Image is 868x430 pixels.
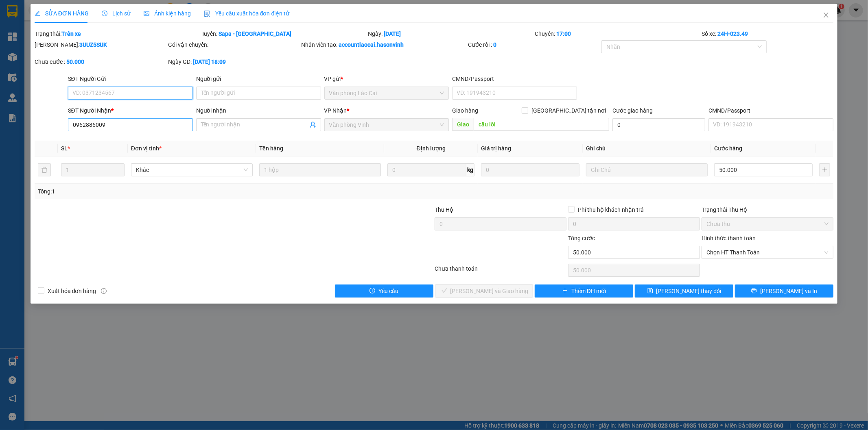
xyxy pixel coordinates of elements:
span: user-add [310,122,316,128]
div: Ngày: [367,29,534,38]
span: Thêm ĐH mới [571,287,606,295]
button: printer[PERSON_NAME] và In [735,284,833,298]
div: VP gửi [324,74,449,83]
input: Dọc đường [474,118,609,131]
h2: Q9U2MAA3 [4,47,66,61]
span: clock-circle [102,11,107,16]
span: Ảnh kiện hàng [144,10,191,17]
b: [DOMAIN_NAME] [109,7,197,20]
b: 50.000 [66,59,84,65]
input: Ghi Chú [586,163,708,176]
div: Trạng thái: [34,29,201,38]
span: printer [751,288,757,294]
div: Nhân viên tạo: [302,40,467,49]
b: accountlaocai.hasonvinh [339,41,404,48]
div: Người gửi [196,74,321,83]
b: 0 [493,41,496,48]
span: Định lượng [417,145,446,152]
label: Cước giao hàng [612,107,653,114]
div: Tổng: 1 [38,187,335,196]
span: Lịch sử [102,10,131,17]
span: Yêu cầu [378,287,398,295]
span: Tên hàng [259,145,283,152]
input: 0 [481,163,579,176]
div: Gói vận chuyển: [168,40,300,49]
button: check[PERSON_NAME] và Giao hàng [435,284,533,298]
div: Chuyến: [534,29,701,38]
h2: VP Nhận: Văn phòng Vinh [43,47,197,98]
button: delete [38,163,51,176]
span: Phí thu hộ khách nhận trả [575,205,647,214]
div: Người nhận [196,106,321,115]
div: SĐT Người Nhận [68,106,193,115]
span: edit [35,11,40,16]
b: [DATE] [384,30,401,37]
b: 17:00 [556,30,571,37]
span: Yêu cầu xuất hóa đơn điện tử [204,10,290,17]
div: CMND/Passport [708,106,833,115]
div: Số xe: [701,29,834,38]
label: Hình thức thanh toán [702,235,756,241]
span: Xuất hóa đơn hàng [44,287,100,295]
span: close [823,12,829,18]
div: [PERSON_NAME]: [35,40,166,49]
div: CMND/Passport [452,74,577,83]
button: plusThêm ĐH mới [535,284,633,298]
div: Cước rồi : [468,40,600,49]
b: Sapa - [GEOGRAPHIC_DATA] [219,30,292,37]
span: Chọn HT Thanh Toán [706,246,829,258]
b: 3UUZ5SUK [79,41,107,48]
span: Giao [452,118,474,131]
span: Cước hàng [714,145,742,152]
div: Trạng thái Thu Hộ [702,205,833,214]
b: 24H-023.49 [717,30,748,37]
span: Tổng cước [568,235,595,241]
span: kg [466,163,474,176]
img: icon [204,11,210,17]
span: Khác [136,164,248,176]
th: Ghi chú [583,141,711,156]
div: Ngày GD: [168,57,300,66]
span: exclamation-circle [370,288,375,294]
span: Thu Hộ [435,206,453,213]
span: picture [144,11,149,16]
button: save[PERSON_NAME] thay đổi [635,284,733,298]
span: SỬA ĐƠN HÀNG [35,10,89,17]
span: Đơn vị tính [131,145,162,152]
span: Văn phòng Lào Cai [329,87,444,99]
button: Close [815,4,837,27]
span: save [647,288,653,294]
div: Tuyến: [201,29,367,38]
b: Trên xe [61,30,81,37]
span: info-circle [101,288,107,294]
span: [PERSON_NAME] thay đổi [656,287,722,295]
span: SL [61,145,68,152]
span: plus [562,288,568,294]
span: Văn phòng Vinh [329,119,444,131]
span: Giao hàng [452,107,478,114]
span: Chưa thu [706,218,829,230]
input: Cước giao hàng [612,118,705,131]
button: exclamation-circleYêu cầu [335,284,433,298]
div: Chưa thanh toán [434,264,568,278]
b: [DATE] 18:09 [193,59,226,65]
span: VP Nhận [324,107,347,114]
span: Giá trị hàng [481,145,511,152]
span: [GEOGRAPHIC_DATA] tận nơi [528,106,609,115]
span: [PERSON_NAME] và In [760,287,817,295]
div: SĐT Người Gửi [68,74,193,83]
input: VD: Bàn, Ghế [259,163,381,176]
button: plus [819,163,830,176]
div: Chưa cước : [35,57,166,66]
b: [PERSON_NAME] (Vinh - Sapa) [34,10,122,41]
